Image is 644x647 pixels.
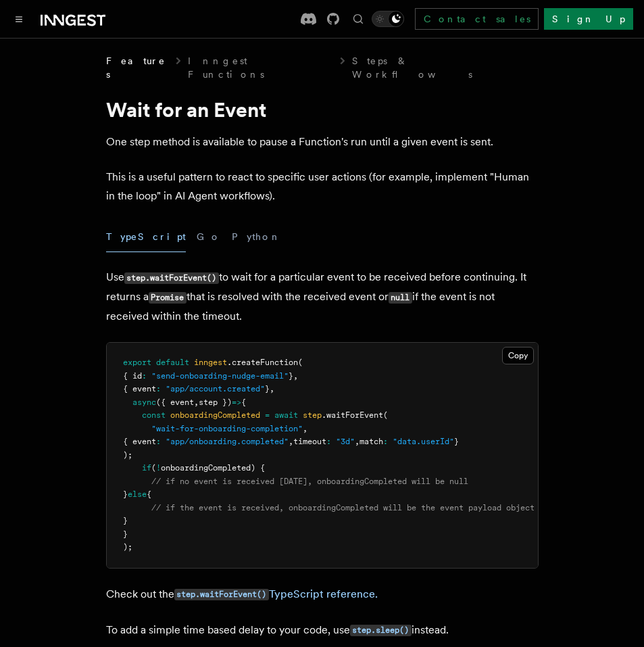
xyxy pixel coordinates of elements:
span: match [360,437,383,446]
span: = [265,410,270,420]
span: ); [123,542,132,552]
span: .createFunction [227,358,298,367]
span: { event [123,437,156,446]
p: One step method is available to pause a Function's run until a given event is sent. [106,133,539,151]
span: ( [383,410,388,420]
code: null [389,292,412,304]
span: } [123,529,128,539]
span: ! [156,463,161,473]
span: ); [123,450,132,460]
h1: Wait for an Event [106,97,539,122]
span: } [289,371,293,381]
p: To add a simple time based delay to your code, use instead. [106,621,539,640]
a: Contact sales [415,8,539,30]
button: Copy [502,347,534,364]
a: step.waitForEvent()TypeScript reference. [174,588,378,600]
span: : [156,384,161,393]
button: Find something... [350,11,366,27]
p: Use to wait for a particular event to be received before continuing. It returns a that is resolve... [106,268,539,326]
span: { [147,489,151,499]
span: const [142,410,166,420]
a: Inngest Functions [188,54,333,81]
code: step.sleep() [350,625,412,636]
span: { id [123,371,142,381]
span: Features [106,54,169,81]
span: { [241,398,246,407]
span: inngest [194,358,227,367]
span: ({ event [156,398,194,407]
span: step [303,410,322,420]
span: async [132,398,156,407]
p: This is a useful pattern to react to specific user actions (for example, implement "Human in the ... [106,168,539,206]
span: "app/account.created" [166,384,265,393]
span: , [289,437,293,446]
span: { event [123,384,156,393]
span: ( [151,463,156,473]
span: , [270,384,274,393]
a: Sign Up [544,8,633,30]
span: default [156,358,189,367]
button: Toggle dark mode [372,11,404,27]
code: step.waitForEvent() [124,272,219,284]
span: , [303,424,307,433]
span: "wait-for-onboarding-completion" [151,424,303,433]
code: Promise [149,292,187,304]
span: "app/onboarding.completed" [166,437,289,446]
span: export [123,358,151,367]
span: onboardingCompleted [170,410,260,420]
span: if [142,463,151,473]
span: => [232,398,241,407]
span: } [454,437,459,446]
span: ( [298,358,303,367]
span: "data.userId" [393,437,454,446]
span: onboardingCompleted) { [161,463,265,473]
a: step.sleep() [350,623,412,636]
span: "send-onboarding-nudge-email" [151,371,289,381]
span: : [142,371,147,381]
span: .waitForEvent [322,410,383,420]
span: } [265,384,270,393]
span: "3d" [336,437,355,446]
span: , [194,398,199,407]
span: : [326,437,331,446]
button: Go [197,222,221,252]
span: } [123,516,128,525]
button: Python [232,222,281,252]
span: , [293,371,298,381]
a: Steps & Workflows [352,54,539,81]
span: else [128,489,147,499]
span: // if the event is received, onboardingCompleted will be the event payload object [151,503,535,512]
button: Toggle navigation [11,11,27,27]
code: step.waitForEvent() [174,589,269,600]
span: timeout [293,437,326,446]
span: step }) [199,398,232,407]
span: } [123,489,128,499]
span: : [383,437,388,446]
span: // if no event is received [DATE], onboardingCompleted will be null [151,477,468,486]
button: TypeScript [106,222,186,252]
span: await [274,410,298,420]
span: : [156,437,161,446]
p: Check out the [106,585,539,604]
span: , [355,437,360,446]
